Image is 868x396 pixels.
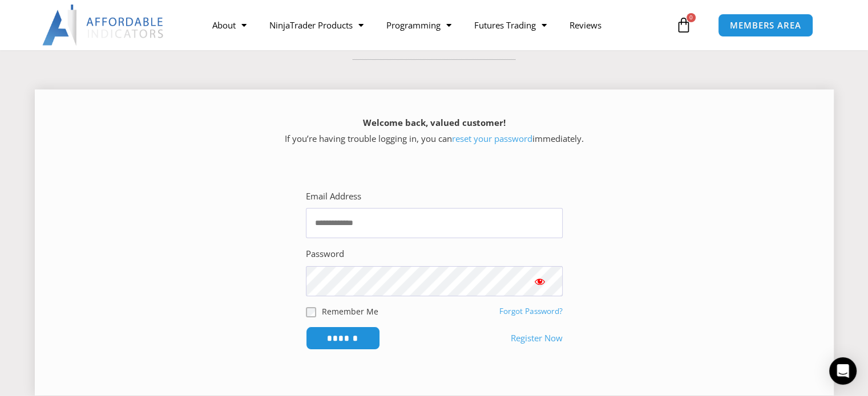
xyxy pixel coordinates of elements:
div: Open Intercom Messenger [829,357,857,385]
span: 0 [687,13,696,22]
label: Remember Me [322,305,378,317]
a: 0 [659,9,709,42]
a: Programming [375,12,463,38]
a: Reviews [558,12,613,38]
label: Email Address [306,189,361,205]
img: LogoAI | Affordable Indicators – NinjaTrader [42,5,165,46]
a: NinjaTrader Products [258,12,375,38]
span: MEMBERS AREA [730,21,801,30]
a: Futures Trading [463,12,558,38]
a: MEMBERS AREA [718,14,813,37]
button: Show password [517,266,563,296]
a: Forgot Password? [499,306,563,316]
p: If you’re having trouble logging in, you can immediately. [55,115,814,147]
a: reset your password [452,133,532,144]
strong: Welcome back, valued customer! [363,117,506,128]
nav: Menu [201,12,673,38]
a: About [201,12,258,38]
label: Password [306,246,344,262]
a: Register Now [511,330,563,346]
